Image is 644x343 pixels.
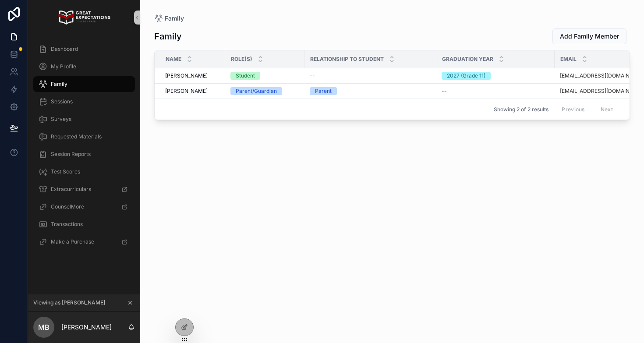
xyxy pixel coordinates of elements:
[51,46,78,53] span: Dashboard
[33,146,135,162] a: Session Reports
[38,322,50,332] span: MB
[33,41,135,57] a: Dashboard
[51,98,73,105] span: Sessions
[494,106,548,113] span: Showing 2 of 2 results
[166,56,181,63] span: Name
[51,63,76,70] span: My Profile
[165,72,208,79] span: [PERSON_NAME]
[442,72,549,80] a: 2027 (Grade 11)
[33,111,135,127] a: Surveys
[33,129,135,145] a: Requested Materials
[33,59,135,74] a: My Profile
[51,116,71,123] span: Surveys
[442,88,549,95] a: --
[560,88,641,95] a: [EMAIL_ADDRESS][DOMAIN_NAME]
[33,164,135,180] a: Test Scores
[442,88,447,95] span: --
[33,299,105,306] span: Viewing as [PERSON_NAME]
[51,81,67,88] span: Family
[560,32,619,41] span: Add Family Member
[51,221,83,228] span: Transactions
[33,181,135,197] a: Extracurriculars
[442,56,493,63] span: Graduation Year
[61,323,112,332] p: [PERSON_NAME]
[154,30,182,42] h1: Family
[236,87,277,95] div: Parent/Guardian
[165,88,220,95] a: [PERSON_NAME]
[154,14,184,23] a: Family
[33,234,135,250] a: Make a Purchase
[33,76,135,92] a: Family
[28,35,140,261] div: scrollable content
[33,199,135,215] a: CounselMore
[51,203,84,210] span: CounselMore
[560,72,641,79] a: [EMAIL_ADDRESS][DOMAIN_NAME]
[315,87,332,95] div: Parent
[33,94,135,110] a: Sessions
[447,72,485,80] div: 2027 (Grade 11)
[231,56,252,63] span: Role(s)
[51,133,102,140] span: Requested Materials
[230,87,299,95] a: Parent/Guardian
[33,216,135,232] a: Transactions
[230,72,299,80] a: Student
[310,56,384,63] span: Relationship to Student
[165,72,220,79] a: [PERSON_NAME]
[552,28,626,44] button: Add Family Member
[310,72,315,79] span: --
[51,151,91,158] span: Session Reports
[51,238,94,245] span: Make a Purchase
[51,168,80,175] span: Test Scores
[165,88,208,95] span: [PERSON_NAME]
[165,14,184,23] span: Family
[236,72,255,80] div: Student
[58,11,110,25] img: App logo
[310,87,431,95] a: Parent
[560,56,577,63] span: Email
[310,72,431,79] a: --
[51,186,91,193] span: Extracurriculars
